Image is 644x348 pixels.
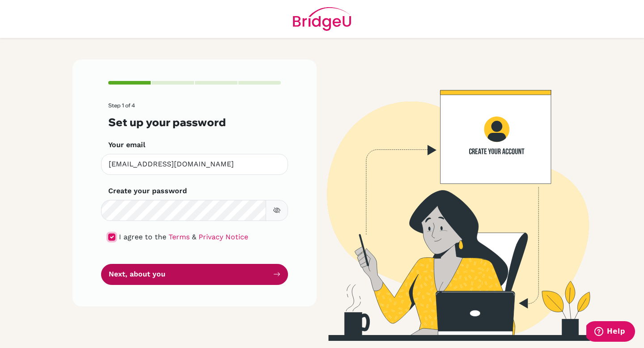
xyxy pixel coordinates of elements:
a: Privacy Notice [199,233,248,241]
label: Your email [108,140,145,150]
span: I agree to the [119,233,166,241]
button: Next, about you [101,264,288,285]
label: Create your password [108,186,187,196]
iframe: Opens a widget where you can find more information [586,321,635,344]
span: Step 1 of 4 [108,102,135,109]
h3: Set up your password [108,116,281,129]
a: Terms [169,233,190,241]
input: Insert your email* [101,154,288,175]
span: & [192,233,196,241]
